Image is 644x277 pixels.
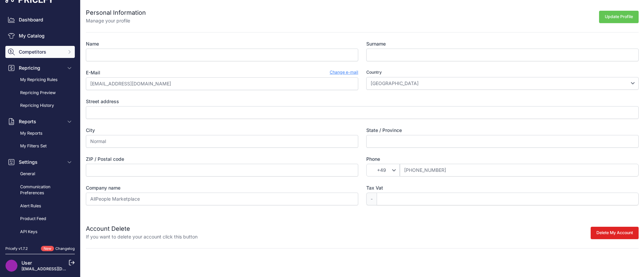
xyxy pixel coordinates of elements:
[5,226,75,238] a: API Keys
[5,116,75,128] button: Reports
[86,127,358,134] label: City
[5,87,75,99] a: Repricing Preview
[366,156,639,162] label: Phone
[5,213,75,225] a: Product Feed
[366,69,639,76] label: Country
[21,260,32,266] a: User
[5,140,75,152] a: My Filters Set
[5,14,75,26] a: Dashboard
[5,30,75,42] a: My Catalog
[19,49,63,55] span: Competitors
[330,69,358,76] a: Change e-mail
[366,41,639,47] label: Surname
[86,233,198,240] p: If you want to delete your account click this button
[86,8,146,17] h2: Personal Information
[5,128,75,139] a: My Reports
[5,46,75,58] button: Competitors
[86,185,358,191] label: Company name
[5,181,75,199] a: Communication Preferences
[366,127,639,134] label: State / Province
[55,246,75,251] a: Changelog
[5,239,75,251] a: Widget
[366,185,383,191] span: Tax Vat
[19,118,63,125] span: Reports
[591,227,639,239] button: Delete My Account
[5,156,75,168] button: Settings
[5,246,28,252] div: Pricefy v1.7.2
[5,168,75,180] a: General
[5,74,75,86] a: My Repricing Rules
[5,100,75,112] a: Repricing History
[19,65,63,71] span: Repricing
[5,200,75,212] a: Alert Rules
[86,98,639,105] label: Street address
[86,41,358,47] label: Name
[41,246,54,252] span: New
[5,62,75,74] button: Repricing
[86,224,198,233] h2: Account Delete
[599,11,639,23] button: Update Profile
[86,156,358,162] label: ZIP / Postal code
[19,159,63,165] span: Settings
[86,17,146,24] p: Manage your profile
[366,193,377,205] span: -
[21,266,92,271] a: [EMAIL_ADDRESS][DOMAIN_NAME]
[86,69,100,76] label: E-Mail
